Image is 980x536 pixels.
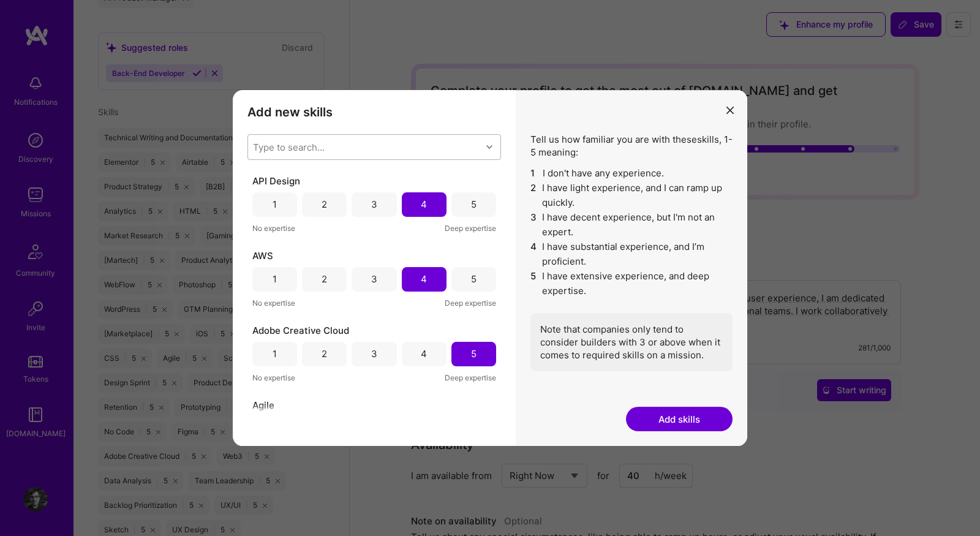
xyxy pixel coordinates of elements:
[486,144,492,150] i: icon Chevron
[471,347,477,360] div: 5
[247,105,501,119] h3: Add new skills
[322,198,327,211] div: 2
[471,198,477,211] div: 5
[530,240,733,269] li: I have substantial experience, and I’m proficient.
[626,407,733,431] button: Add skills
[322,347,327,360] div: 2
[726,107,734,114] i: icon Close
[252,324,349,337] span: Adobe Creative Cloud
[371,347,377,360] div: 3
[273,347,277,360] div: 1
[445,296,496,309] span: Deep expertise
[273,273,277,285] div: 1
[253,140,325,153] div: Type to search...
[322,273,327,285] div: 2
[445,222,496,235] span: Deep expertise
[252,175,300,187] span: API Design
[530,210,733,240] li: I have decent experience, but I'm not an expert.
[530,269,733,298] li: I have extensive experience, and deep expertise.
[530,269,537,298] span: 5
[530,166,733,181] li: I don't have any experience.
[530,240,537,269] span: 4
[421,273,427,285] div: 4
[371,273,377,285] div: 3
[252,249,273,262] span: AWS
[471,273,477,285] div: 5
[252,222,295,235] span: No expertise
[252,399,274,412] span: Agile
[530,181,733,210] li: I have light experience, and I can ramp up quickly.
[252,296,295,309] span: No expertise
[530,166,538,181] span: 1
[421,198,427,211] div: 4
[421,347,427,360] div: 4
[530,313,733,371] div: Note that companies only tend to consider builders with 3 or above when it comes to required skil...
[273,198,277,211] div: 1
[530,210,537,240] span: 3
[445,371,496,384] span: Deep expertise
[530,181,537,210] span: 2
[371,198,377,211] div: 3
[252,371,295,384] span: No expertise
[233,90,747,447] div: modal
[530,133,733,371] div: Tell us how familiar you are with these skills , 1-5 meaning:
